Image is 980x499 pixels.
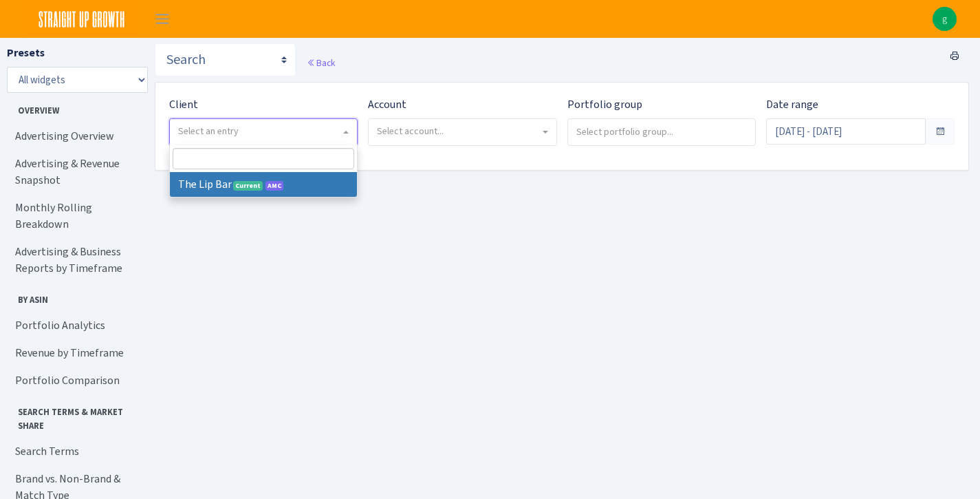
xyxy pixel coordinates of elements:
[8,400,144,432] span: Search Terms & Market Share
[145,8,179,30] button: Toggle navigation
[377,125,444,138] span: Select account...
[169,96,198,113] label: Client
[567,96,642,113] label: Portfolio group
[766,96,818,113] label: Date range
[933,7,957,31] a: g
[368,96,406,113] label: Account
[7,339,144,367] a: Revenue by Timeframe
[307,56,335,69] a: Back
[7,123,144,150] a: Advertising Overview
[7,367,144,394] a: Portfolio Comparison
[178,125,239,138] span: Select an entry
[7,312,144,339] a: Portfolio Analytics
[8,98,144,117] span: Overview
[568,119,755,144] input: Select portfolio group...
[933,7,957,31] img: gina
[233,181,263,191] span: Current
[7,150,144,194] a: Advertising & Revenue Snapshot
[170,172,357,197] li: The Lip Bar
[7,45,45,61] label: Presets
[7,438,144,465] a: Search Terms
[7,194,144,238] a: Monthly Rolling Breakdown
[265,181,283,191] span: AMC
[8,288,144,306] span: By ASIN
[7,238,144,282] a: Advertising & Business Reports by Timeframe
